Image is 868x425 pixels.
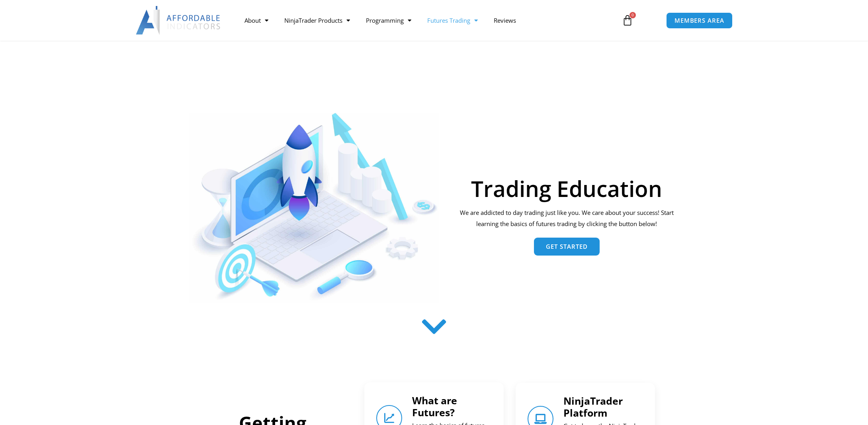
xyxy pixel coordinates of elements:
[358,11,419,30] a: Programming
[237,11,612,30] nav: Menu
[276,11,358,30] a: NinjaTrader Products
[610,9,645,32] a: 0
[563,394,623,419] a: NinjaTrader Platform
[136,6,221,35] img: LogoAI | Affordable Indicators – NinjaTrader
[629,12,636,18] span: 0
[237,11,276,30] a: About
[455,177,679,199] h1: Trading Education
[486,11,524,30] a: Reviews
[455,207,679,230] p: We are addicted to day trading just like you. We care about your success! Start learning the basi...
[189,113,439,303] img: AdobeStock 293954085 1 Converted | Affordable Indicators – NinjaTrader
[546,244,588,250] span: Get Started
[666,12,733,29] a: MEMBERS AREA
[419,11,486,30] a: Futures Trading
[534,238,600,256] a: Get Started
[412,394,457,419] a: What are Futures?
[674,18,724,24] span: MEMBERS AREA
